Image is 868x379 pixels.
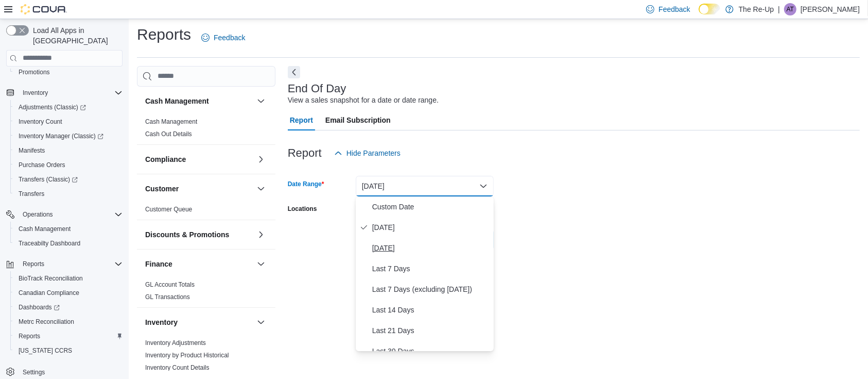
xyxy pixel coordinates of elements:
[288,83,346,95] h3: End Of Day
[137,116,275,144] div: Cash Management
[14,101,90,113] a: Adjustments (Classic)
[10,343,127,358] button: [US_STATE] CCRS
[14,237,123,250] span: Traceabilty Dashboard
[145,317,253,327] button: Inventory
[19,318,74,326] span: Metrc Reconciliation
[19,239,80,248] span: Traceabilty Dashboard
[14,159,70,171] a: Purchase Orders
[10,187,127,201] button: Transfers
[787,3,794,15] span: AT
[778,3,780,15] p: |
[14,330,44,342] a: Reports
[145,184,179,194] h3: Customer
[372,324,490,337] span: Last 21 Days
[145,206,192,213] a: Customer Queue
[19,190,44,198] span: Transfers
[14,173,123,186] span: Transfers (Classic)
[658,4,690,14] span: Feedback
[145,281,195,288] a: GL Account Totals
[145,364,210,371] a: Inventory Count Details
[19,146,45,155] span: Manifests
[19,118,62,126] span: Inventory Count
[19,274,83,283] span: BioTrack Reconciliation
[14,223,123,235] span: Cash Management
[19,303,60,311] span: Dashboards
[137,24,191,45] h1: Reports
[14,301,123,314] span: Dashboards
[145,184,253,194] button: Customer
[145,281,195,289] span: GL Account Totals
[137,203,275,220] div: Customer
[19,258,123,270] span: Reports
[10,100,127,114] a: Adjustments (Classic)
[14,344,76,357] a: [US_STATE] CCRS
[19,225,71,233] span: Cash Management
[372,304,490,316] span: Last 14 Days
[14,101,123,113] span: Adjustments (Classic)
[801,3,860,15] p: [PERSON_NAME]
[10,315,127,329] button: Metrc Reconciliation
[10,129,127,143] a: Inventory Manager (Classic)
[145,154,253,164] button: Compliance
[2,257,127,271] button: Reports
[145,339,206,347] a: Inventory Adjustments
[19,68,50,76] span: Promotions
[145,154,186,164] h3: Compliance
[346,148,401,158] span: Hide Parameters
[14,116,66,128] a: Inventory Count
[145,364,210,372] span: Inventory Count Details
[19,208,123,221] span: Operations
[739,3,774,15] p: The Re-Up
[14,272,87,285] a: BioTrack Reconciliation
[288,95,439,106] div: View a sales snapshot for a date or date range.
[145,352,229,359] a: Inventory by Product Historical
[14,159,123,171] span: Purchase Orders
[330,143,405,163] button: Hide Parameters
[14,188,48,200] a: Transfers
[255,183,267,195] button: Customer
[10,271,127,286] button: BioTrack Reconciliation
[19,347,72,355] span: [US_STATE] CCRS
[145,205,192,213] span: Customer Queue
[10,236,127,251] button: Traceabilty Dashboard
[10,65,127,79] button: Promotions
[19,87,123,99] span: Inventory
[197,27,249,48] a: Feedback
[14,301,64,314] a: Dashboards
[19,132,103,140] span: Inventory Manager (Classic)
[288,147,322,159] h3: Report
[14,130,123,142] span: Inventory Manager (Classic)
[10,286,127,300] button: Canadian Compliance
[699,4,720,14] input: Dark Mode
[23,210,53,219] span: Operations
[255,316,267,328] button: Inventory
[145,293,190,301] span: GL Transactions
[288,205,317,213] label: Locations
[14,237,84,250] a: Traceabilty Dashboard
[23,89,48,97] span: Inventory
[21,4,67,14] img: Cova
[10,222,127,236] button: Cash Management
[19,366,49,378] a: Settings
[10,114,127,129] button: Inventory Count
[14,144,123,157] span: Manifests
[14,66,54,78] a: Promotions
[10,300,127,315] a: Dashboards
[372,262,490,275] span: Last 7 Days
[145,96,209,106] h3: Cash Management
[2,207,127,222] button: Operations
[356,176,494,196] button: [DATE]
[145,317,178,327] h3: Inventory
[19,289,79,297] span: Canadian Compliance
[145,351,229,359] span: Inventory by Product Historical
[14,188,123,200] span: Transfers
[19,87,52,99] button: Inventory
[19,208,57,221] button: Operations
[2,364,127,379] button: Settings
[23,368,45,376] span: Settings
[255,95,267,107] button: Cash Management
[214,32,245,43] span: Feedback
[255,153,267,166] button: Compliance
[255,228,267,241] button: Discounts & Promotions
[290,110,313,130] span: Report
